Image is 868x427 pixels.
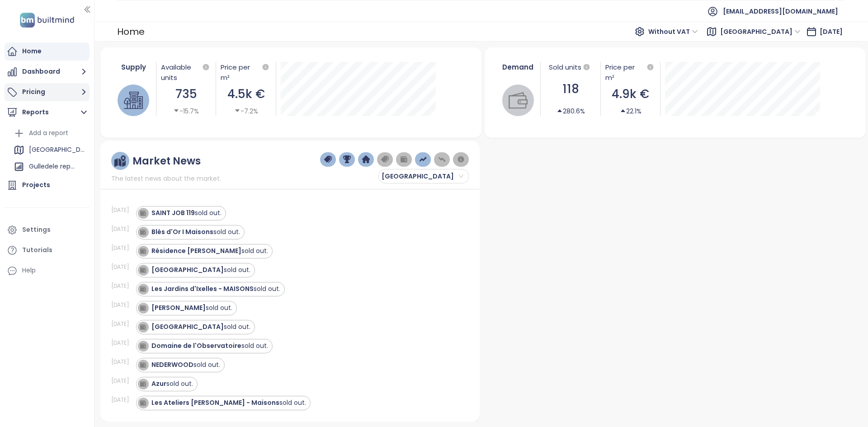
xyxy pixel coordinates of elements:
div: Settings [22,224,51,235]
img: logo [17,11,77,29]
div: 4.9k € [605,85,656,103]
div: sold out. [151,284,280,294]
img: icon [140,380,146,387]
strong: [GEOGRAPHIC_DATA] [151,322,224,331]
div: 118 [545,80,596,99]
a: Home [5,42,90,61]
img: information-circle.png [457,155,465,164]
span: [DATE] [820,27,843,36]
div: Help [22,265,36,276]
span: caret-up [557,108,563,114]
span: Brussels [382,169,463,183]
img: icon [140,399,146,406]
span: [EMAIL_ADDRESS][DOMAIN_NAME] [723,0,838,22]
strong: Les Jardins d'Ixelles - MAISONS [151,284,254,293]
div: Price per m² [605,62,656,83]
strong: NEDERWOOD [151,360,193,369]
div: Help [5,262,90,280]
span: caret-up [620,108,626,114]
div: [DATE] [111,320,134,328]
img: icon [140,286,146,292]
div: Tutorials [22,244,52,256]
div: [DATE] [111,263,134,271]
div: sold out. [151,265,250,275]
div: 4.5k € [221,85,271,103]
div: [DATE] [111,358,134,366]
div: [GEOGRAPHIC_DATA] [11,143,87,157]
div: [DATE] [111,206,134,214]
a: Projects [5,176,90,194]
div: sold out. [151,246,268,256]
div: Gulledele report [29,161,76,172]
button: Reports [5,103,90,122]
strong: Blés d'Or I Maisons [151,227,213,236]
span: caret-down [173,108,179,114]
div: Gulledele report [11,160,87,174]
img: icon [140,324,146,330]
a: Tutorials [5,241,90,259]
div: [DATE] [111,282,134,290]
div: 22.1% [620,106,642,116]
img: price-tag-grey.png [381,155,389,164]
img: price-tag-dark-blue.png [324,155,332,164]
div: Add a report [29,127,68,139]
div: sold out. [151,398,306,408]
div: Supply [116,62,151,72]
div: sold out. [151,208,222,218]
strong: [GEOGRAPHIC_DATA] [151,265,224,274]
strong: [PERSON_NAME] [151,303,206,312]
img: icon [140,229,146,235]
div: 280.6% [557,106,585,116]
img: ruler [114,155,126,167]
span: The latest news about the market. [111,174,221,183]
strong: Domaine de l'Observatoire [151,341,241,350]
img: price-increases.png [419,155,427,164]
img: wallet-dark-grey.png [400,155,408,164]
span: caret-down [234,108,241,114]
div: sold out. [151,227,240,237]
div: [DATE] [111,396,134,404]
div: sold out. [151,322,250,332]
strong: Résidence [PERSON_NAME] [151,246,241,255]
strong: SAINT JOB 119 [151,208,195,217]
a: Settings [5,221,90,239]
div: Market News [132,155,201,167]
strong: Les Ateliers [PERSON_NAME] - Maisons [151,398,279,407]
div: [DATE] [111,301,134,309]
div: Projects [22,179,50,191]
div: Home [117,23,145,40]
div: [GEOGRAPHIC_DATA] [29,144,85,155]
div: Home [22,46,42,57]
div: sold out. [151,341,268,351]
div: Sold units [545,62,596,73]
button: Pricing [5,83,90,101]
div: Available units [161,62,212,83]
img: home-dark-blue.png [362,155,370,164]
img: trophy-dark-blue.png [343,155,351,164]
div: [DATE] [111,244,134,252]
div: Add a report [11,126,87,141]
div: 735 [161,85,212,103]
span: Brussels [720,25,801,38]
div: -7.2% [234,106,258,116]
img: house [124,91,143,110]
div: sold out. [151,303,232,313]
img: icon [140,361,146,368]
img: price-decreases.png [438,155,446,164]
img: icon [140,305,146,311]
img: icon [140,210,146,216]
span: Without VAT [648,25,698,38]
div: sold out. [151,360,220,370]
div: Demand [500,62,536,72]
div: [DATE] [111,339,134,347]
div: [DATE] [111,225,134,233]
div: sold out. [151,379,193,389]
div: Price per m² [221,62,260,83]
div: [DATE] [111,377,134,385]
img: icon [140,248,146,254]
img: icon [140,343,146,349]
strong: Azur [151,379,166,388]
img: icon [140,267,146,273]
